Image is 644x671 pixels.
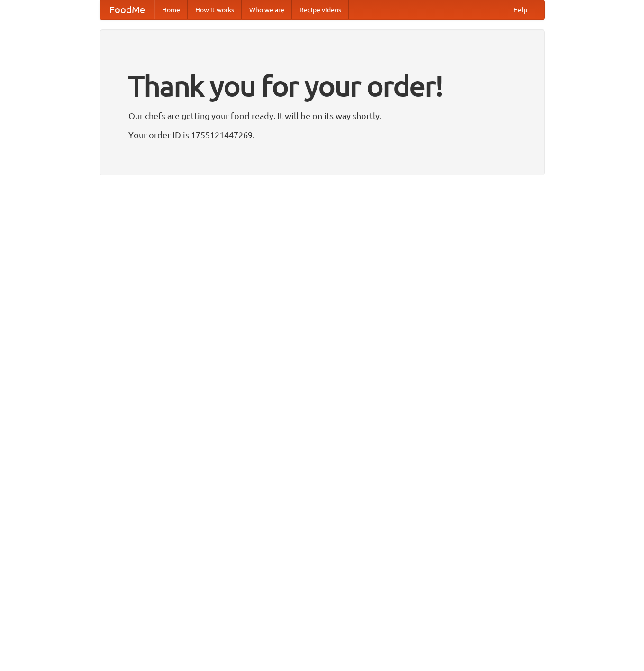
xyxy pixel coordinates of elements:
p: Your order ID is 1755121447269. [128,128,516,142]
a: How it works [188,0,242,19]
a: Who we are [242,0,292,19]
a: FoodMe [100,0,154,19]
a: Help [506,0,535,19]
a: Recipe videos [292,0,349,19]
p: Our chefs are getting your food ready. It will be on its way shortly. [128,109,516,123]
h1: Thank you for your order! [128,63,516,109]
a: Home [154,0,188,19]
